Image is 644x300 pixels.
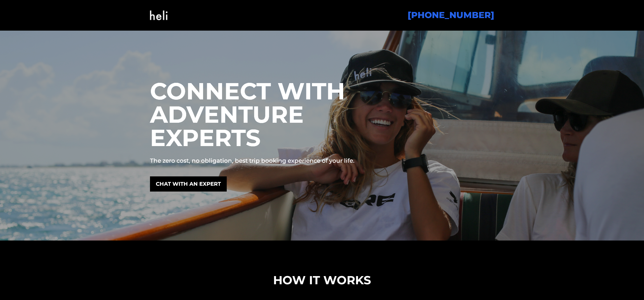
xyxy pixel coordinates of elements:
[150,176,227,192] a: CHAT WITH AN EXPERT
[408,10,494,20] a: [PHONE_NUMBER]
[150,3,167,27] img: Heli OS Logo
[150,157,405,165] p: The zero cost, no obligation, best trip booking experience of your life.
[150,273,494,287] h2: HOW IT WORKS
[150,80,405,150] h1: CONNECT WITH ADVENTURE EXPERTS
